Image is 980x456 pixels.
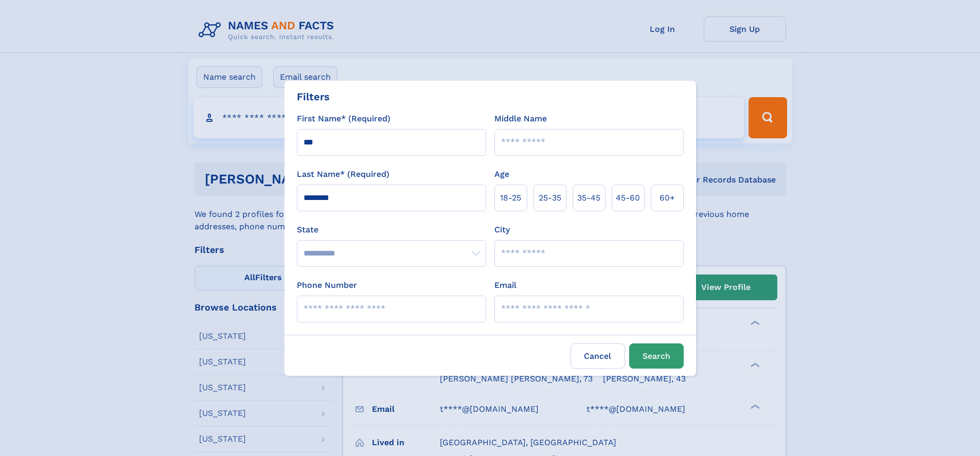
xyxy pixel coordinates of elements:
label: Phone Number [297,279,357,291]
span: 18‑25 [500,192,521,204]
label: Cancel [571,343,625,369]
label: City [494,224,510,236]
span: 45‑60 [616,192,640,204]
span: 25‑35 [539,192,561,204]
label: Middle Name [494,113,547,125]
label: Age [494,168,509,180]
label: Email [494,279,516,291]
label: Last Name* (Required) [297,168,389,180]
span: 35‑45 [577,192,600,204]
button: Search [629,343,684,369]
span: 60+ [660,192,675,204]
div: Filters [297,89,330,104]
label: State [297,224,486,236]
label: First Name* (Required) [297,113,390,125]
